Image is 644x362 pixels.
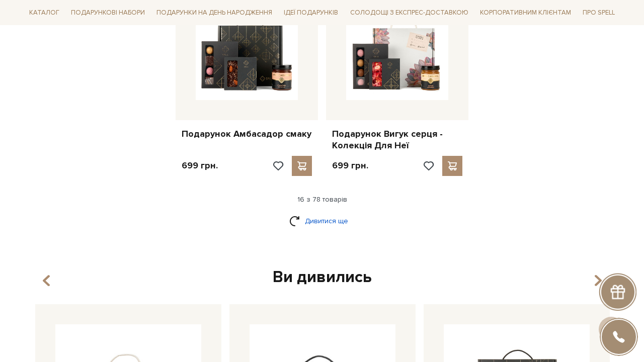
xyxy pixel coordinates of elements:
[31,267,613,288] div: Ви дивились
[476,4,575,21] a: Корпоративним клієнтам
[346,4,472,21] a: Солодощі з експрес-доставкою
[25,5,63,21] span: Каталог
[332,128,462,152] a: Подарунок Вигук серця - Колекція Для Неї
[289,212,355,230] a: Дивитися ще
[182,128,312,140] a: Подарунок Амбасадор смаку
[182,160,218,171] p: 699 грн.
[21,195,623,204] div: 16 з 78 товарів
[152,5,276,21] span: Подарунки на День народження
[579,5,619,21] span: Про Spell
[280,5,342,21] span: Ідеї подарунків
[332,160,368,171] p: 699 грн.
[67,5,149,21] span: Подарункові набори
